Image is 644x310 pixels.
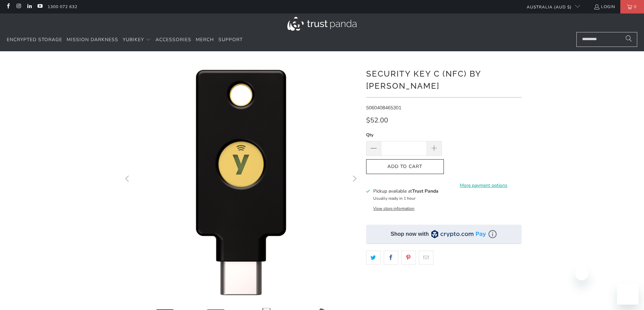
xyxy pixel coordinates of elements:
[366,277,522,299] iframe: Reviews Widget
[373,188,438,195] h3: Pickup available at
[122,61,133,298] button: Previous
[287,17,357,31] img: Trust Panda Australia
[48,3,77,10] a: 1300 072 632
[67,36,118,43] span: Mission Darkness
[123,61,359,298] a: Security Key C (NFC) by Yubico - Trust Panda
[575,267,589,280] iframe: Close message
[617,283,639,305] iframe: Button to launch messaging window
[366,131,442,139] label: Qty
[366,159,444,174] button: Add to Cart
[16,4,21,9] a: Trust Panda Australia on Instagram
[366,66,522,92] h1: Security Key C (NFC) by [PERSON_NAME]
[366,251,381,265] a: Share this on Twitter
[7,36,62,43] span: Encrypted Storage
[384,251,398,265] a: Share this on Facebook
[123,32,151,48] summary: YubiKey
[196,32,214,48] a: Merch
[620,32,637,47] button: Search
[412,188,438,194] b: Trust Panda
[7,32,243,48] nav: Translation missing: en.navigation.header.main_nav
[391,230,429,238] div: Shop now with
[218,36,243,43] span: Support
[366,105,401,111] span: 5060408465301
[349,61,360,298] button: Next
[366,116,388,125] span: $52.00
[576,32,637,47] input: Search...
[26,4,32,9] a: Trust Panda Australia on LinkedIn
[67,32,118,48] a: Mission Darkness
[7,32,62,48] a: Encrypted Storage
[401,251,416,265] a: Share this on Pinterest
[446,182,522,189] a: More payment options
[123,36,144,43] span: YubiKey
[373,196,415,201] small: Usually ready in 1 hour
[37,4,43,9] a: Trust Panda Australia on YouTube
[5,4,11,9] a: Trust Panda Australia on Facebook
[594,3,615,10] a: Login
[218,32,243,48] a: Support
[419,251,433,265] a: Email this to a friend
[196,36,214,43] span: Merch
[156,32,191,48] a: Accessories
[373,206,414,211] button: View store information
[156,36,191,43] span: Accessories
[373,164,437,170] span: Add to Cart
